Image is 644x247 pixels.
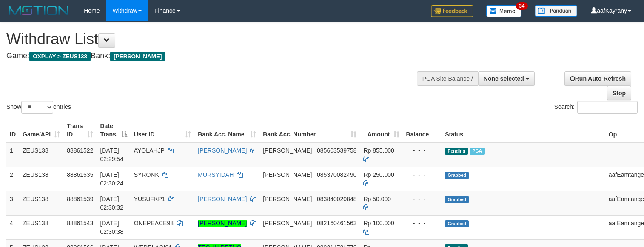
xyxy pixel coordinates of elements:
[363,196,391,202] span: Rp 50.000
[259,118,360,142] th: Bank Acc. Number: activate to sort column ascending
[442,118,605,142] th: Status
[445,220,469,227] span: Grabbed
[67,196,93,202] span: 88861539
[19,142,63,167] td: ZEUS138
[6,167,19,191] td: 2
[6,52,421,60] h4: Game: Bank:
[363,171,394,178] span: Rp 250.000
[198,171,234,178] a: MURSYIDAH
[317,171,356,178] span: Copy 085370082490 to clipboard
[417,71,478,86] div: PGA Site Balance /
[131,118,195,142] th: User ID: activate to sort column ascending
[535,5,577,17] img: panduan.png
[198,147,247,154] a: [PERSON_NAME]
[6,215,19,239] td: 4
[67,147,93,154] span: 88861522
[6,31,421,48] h1: Withdraw List
[406,170,439,179] div: - - -
[67,171,93,178] span: 88861535
[263,220,312,227] span: [PERSON_NAME]
[577,101,638,114] input: Search:
[134,171,159,178] span: SYRONK
[403,118,442,142] th: Balance
[263,196,312,202] span: [PERSON_NAME]
[431,5,473,17] img: Feedback.jpg
[19,215,63,239] td: ZEUS138
[360,118,402,142] th: Amount: activate to sort column ascending
[6,101,71,114] label: Show entries
[363,147,394,154] span: Rp 855.000
[406,195,439,203] div: - - -
[317,196,356,202] span: Copy 083840020848 to clipboard
[198,196,247,202] a: [PERSON_NAME]
[110,52,165,61] span: [PERSON_NAME]
[100,196,123,211] span: [DATE] 02:30:32
[317,220,356,227] span: Copy 082160461563 to clipboard
[19,118,63,142] th: Game/API: activate to sort column ascending
[29,52,91,61] span: OXPLAY > ZEUS138
[263,147,312,154] span: [PERSON_NAME]
[607,86,631,100] a: Stop
[6,4,71,17] img: MOTION_logo.png
[406,219,439,227] div: - - -
[100,220,123,235] span: [DATE] 02:30:38
[478,71,535,86] button: None selected
[134,147,165,154] span: AYOLAHJP
[6,191,19,215] td: 3
[564,71,631,86] a: Run Auto-Refresh
[67,220,93,227] span: 88861543
[6,142,19,167] td: 1
[445,148,468,155] span: Pending
[263,171,312,178] span: [PERSON_NAME]
[100,171,123,187] span: [DATE] 02:30:24
[516,2,527,10] span: 34
[445,196,469,203] span: Grabbed
[406,146,439,155] div: - - -
[445,172,469,179] span: Grabbed
[19,167,63,191] td: ZEUS138
[6,118,19,142] th: ID
[198,220,247,227] a: [PERSON_NAME]
[63,118,97,142] th: Trans ID: activate to sort column ascending
[134,220,174,227] span: ONEPEACE98
[484,75,524,82] span: None selected
[134,196,165,202] span: YUSUFKP1
[363,220,394,227] span: Rp 100.000
[100,147,123,162] span: [DATE] 02:29:54
[97,118,130,142] th: Date Trans.: activate to sort column descending
[486,5,522,17] img: Button%20Memo.svg
[19,191,63,215] td: ZEUS138
[470,148,484,155] span: Marked by aafkaynarin
[21,101,53,114] select: Showentries
[194,118,259,142] th: Bank Acc. Name: activate to sort column ascending
[554,101,638,114] label: Search:
[317,147,356,154] span: Copy 085603539758 to clipboard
